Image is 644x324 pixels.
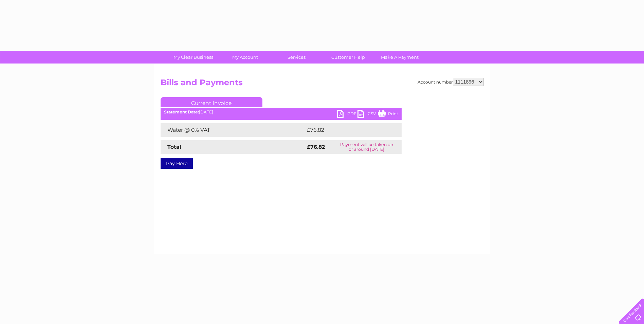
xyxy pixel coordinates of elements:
[217,51,273,64] a: My Account
[161,110,402,114] div: [DATE]
[161,123,305,137] td: Water @ 0% VAT
[337,110,357,120] a: PDF
[167,144,181,150] strong: Total
[372,51,428,64] a: Make A Payment
[320,51,376,64] a: Customer Help
[269,51,325,64] a: Services
[161,78,484,91] h2: Bills and Payments
[161,158,193,169] a: Pay Here
[161,97,262,107] a: Current Invoice
[378,110,398,120] a: Print
[332,140,402,154] td: Payment will be taken on or around [DATE]
[357,110,378,120] a: CSV
[307,144,325,150] strong: £76.82
[418,78,484,86] div: Account number
[165,51,221,64] a: My Clear Business
[305,123,388,137] td: £76.82
[164,109,199,114] b: Statement Date:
